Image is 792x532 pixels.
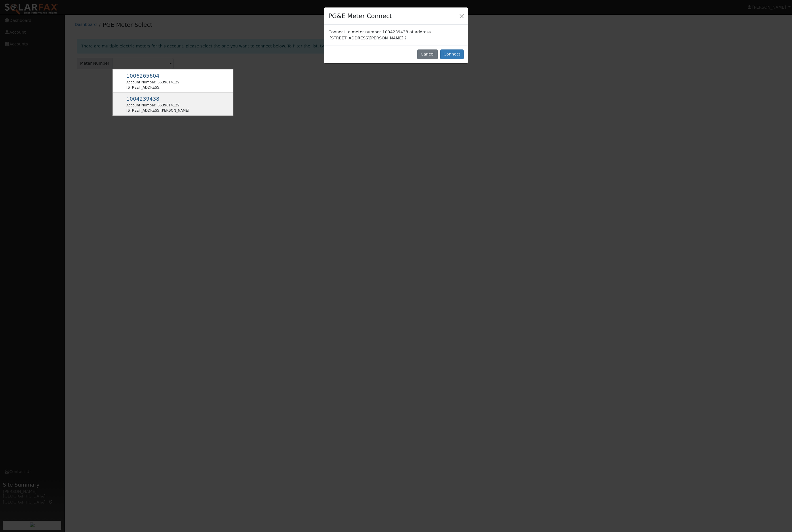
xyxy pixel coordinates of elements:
[126,80,179,85] div: Account Number: 5539614129
[126,97,159,102] span: Usage Point: 9144882951
[126,108,189,113] div: [STREET_ADDRESS][PERSON_NAME]
[126,73,159,79] span: 1006265604
[126,74,159,79] span: Usage Point: 6610420854
[417,49,438,59] button: Cancel
[324,25,468,45] div: Connect to meter number 1004239438 at address '[STREET_ADDRESS][PERSON_NAME]'?
[328,12,392,21] h4: PG&E Meter Connect
[126,103,189,108] div: Account Number: 5539614129
[126,85,179,90] div: [STREET_ADDRESS]
[440,49,464,59] button: Connect
[126,96,159,102] span: 1004239438
[458,12,466,20] button: Close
